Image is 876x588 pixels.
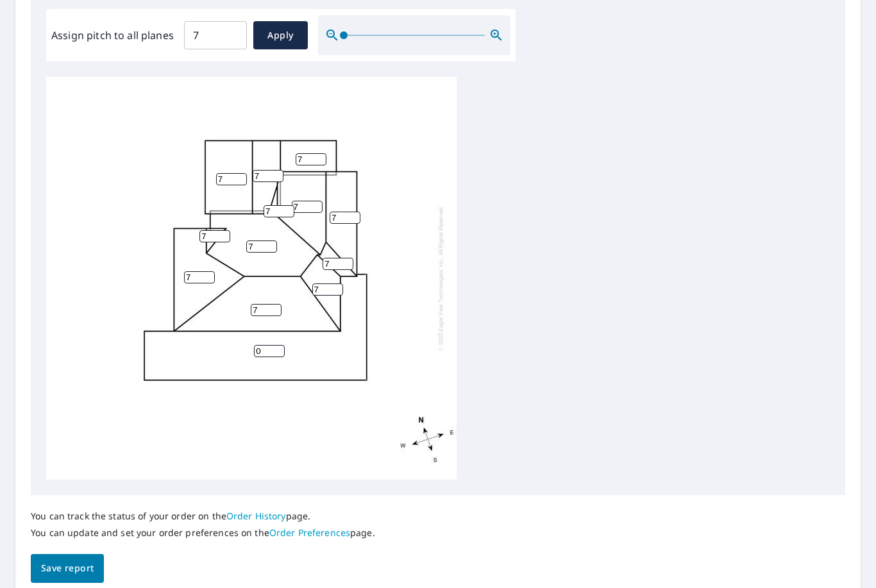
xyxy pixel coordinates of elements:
label: Assign pitch to all planes [51,28,174,43]
a: Order History [226,510,286,522]
p: You can track the status of your order on the page. [31,510,375,522]
span: Apply [264,28,298,44]
button: Save report [31,554,104,583]
p: You can update and set your order preferences on the page. [31,527,375,539]
span: Save report [41,560,94,576]
a: Order Preferences [269,526,350,539]
input: 00.0 [184,17,247,53]
button: Apply [253,21,308,49]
